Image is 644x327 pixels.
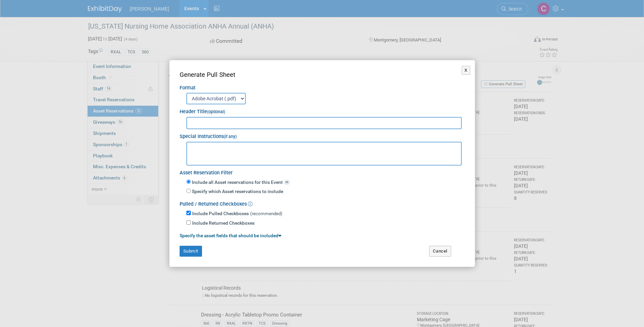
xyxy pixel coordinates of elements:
[180,104,465,116] div: Header Title
[250,211,282,216] span: (recommended)
[192,210,249,217] label: Include Pulled Checkboxes
[192,220,255,227] label: Include Returned Checkboxes
[224,134,237,139] small: (if any)
[180,129,465,140] div: Special Instructions
[180,246,202,257] button: Submit
[284,180,290,185] span: 35
[191,179,290,186] label: Include all Asset reservations for this Event
[191,188,283,195] label: Specify which Asset reservations to include
[180,166,465,177] div: Asset Reservation Filter
[180,197,465,208] div: Pulled / Returned Checkboxes
[180,233,281,238] a: Specify the asset fields that should be included
[462,66,470,75] button: X
[207,109,225,114] small: (optional)
[180,70,465,80] div: Generate Pull Sheet
[180,80,465,92] div: Format
[429,246,451,257] button: Cancel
